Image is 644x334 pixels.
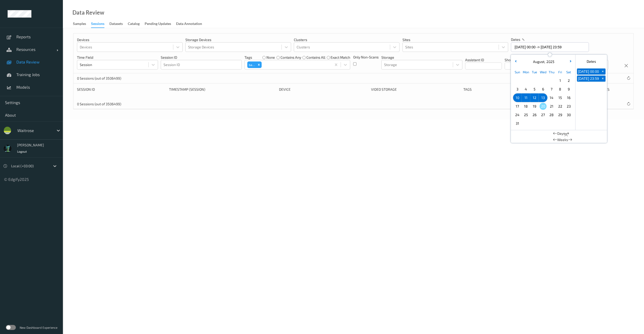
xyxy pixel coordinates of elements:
[522,111,530,118] span: 25
[539,119,547,128] div: Choose Wednesday September 03 of 2025
[557,137,568,142] span: Weeks
[565,86,572,93] span: 9
[548,103,555,110] span: 21
[540,86,547,93] span: 6
[540,94,547,101] span: 13
[530,119,539,128] div: Choose Tuesday September 02 of 2025
[539,85,547,93] div: Choose Wednesday August 06 of 2025
[145,21,171,27] div: Pending Updates
[353,55,379,60] p: Only Non-Scans
[514,111,521,118] span: 24
[557,131,565,136] span: Days
[539,76,547,85] div: Choose Wednesday July 30 of 2025
[530,76,539,85] div: Choose Tuesday July 29 of 2025
[565,103,572,110] span: 23
[522,68,530,76] div: Mon
[109,21,123,27] div: Datasets
[128,20,145,27] a: Catalog
[565,119,573,128] div: Choose Saturday September 06 of 2025
[73,20,91,27] a: Samples
[531,94,538,101] span: 12
[548,94,555,101] span: 14
[565,94,572,101] span: 16
[530,68,539,76] div: Tue
[565,68,573,76] div: Sat
[576,57,607,66] div: Dates
[513,119,522,128] div: Choose Sunday August 31 of 2025
[77,102,121,107] p: 0 Sessions (out of 3506499)
[145,20,176,27] a: Pending Updates
[530,93,539,102] div: Choose Tuesday August 12 of 2025
[530,102,539,111] div: Choose Tuesday August 19 of 2025
[565,93,573,102] div: Choose Saturday August 16 of 2025
[565,111,572,118] span: 30
[247,61,256,68] div: bags
[556,93,565,102] div: Choose Friday August 15 of 2025
[565,77,572,84] span: 2
[511,37,520,42] p: dates
[565,111,573,119] div: Choose Saturday August 30 of 2025
[522,102,530,111] div: Choose Monday August 18 of 2025
[531,111,538,118] span: 26
[557,77,564,84] span: 1
[556,119,565,128] div: Choose Friday September 05 of 2025
[522,76,530,85] div: Choose Monday July 28 of 2025
[465,57,502,62] p: Assistant ID
[72,10,104,15] div: Data Review
[463,87,552,92] div: Tags
[547,119,556,128] div: Choose Thursday September 04 of 2025
[548,86,555,93] span: 7
[256,61,262,68] div: Remove bags
[109,20,128,27] a: Datasets
[539,93,547,102] div: Choose Wednesday August 13 of 2025
[539,102,547,111] div: Choose Wednesday August 20 of 2025
[530,111,539,119] div: Choose Tuesday August 26 of 2025
[539,68,547,76] div: Wed
[594,87,630,92] div: Samples
[557,103,564,110] span: 22
[161,55,242,60] p: Session ID
[294,37,399,42] p: Clusters
[514,120,521,127] span: 31
[514,94,521,101] span: 10
[531,86,538,93] span: 5
[403,37,508,42] p: Sites
[557,94,564,101] span: 15
[513,102,522,111] div: Choose Sunday August 17 of 2025
[547,111,556,119] div: Choose Thursday August 28 of 2025
[128,21,140,27] div: Catalog
[513,93,522,102] div: Choose Sunday August 10 of 2025
[522,94,530,101] span: 11
[522,119,530,128] div: Choose Monday September 01 of 2025
[513,85,522,93] div: Choose Sunday August 03 of 2025
[505,57,541,62] p: Shopper ID
[530,85,539,93] div: Choose Tuesday August 05 of 2025
[532,59,544,64] span: August
[557,86,564,93] span: 8
[532,59,554,64] div: ,
[547,93,556,102] div: Choose Thursday August 14 of 2025
[245,55,252,60] p: Tags
[600,76,606,82] button: +
[513,76,522,85] div: Choose Sunday July 27 of 2025
[540,103,547,110] span: 20
[556,111,565,119] div: Choose Friday August 29 of 2025
[548,111,555,118] span: 28
[600,69,606,75] button: +
[557,111,564,118] span: 29
[279,87,368,92] div: Device
[91,20,109,28] a: Sessions
[185,37,291,42] p: Storage Devices
[600,76,605,81] span: +
[565,102,573,111] div: Choose Saturday August 23 of 2025
[306,55,325,60] label: contains all
[77,76,121,81] p: 0 Sessions (out of 3506499)
[556,85,565,93] div: Choose Friday August 08 of 2025
[169,87,275,92] div: Timestamp (Session)
[522,93,530,102] div: Choose Monday August 11 of 2025
[577,76,600,82] button: [DATE] 23:59
[539,111,547,119] div: Choose Wednesday August 27 of 2025
[531,103,538,110] span: 19
[565,85,573,93] div: Choose Saturday August 09 of 2025
[522,111,530,119] div: Choose Monday August 25 of 2025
